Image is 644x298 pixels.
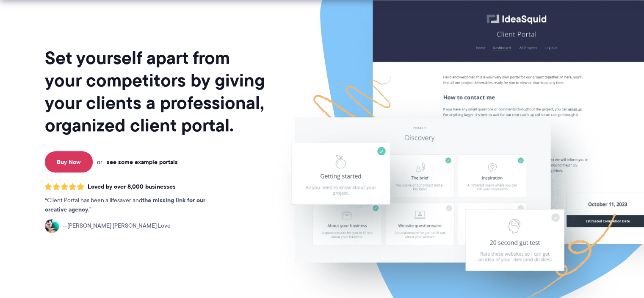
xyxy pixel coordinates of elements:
strong: the missing link for our creative agency [45,195,205,214]
a: Buy Now [45,151,93,173]
span: Loved by over 8,000 businesses [88,183,176,190]
span: [PERSON_NAME] [PERSON_NAME] Love [63,221,171,231]
h1: Set yourself apart from your competitors by giving your clients a professional, organized client ... [45,47,267,136]
p: Client Portal has been a lifesaver and . [45,196,223,214]
span: or [97,158,102,166]
a: see some example portals [107,158,178,166]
